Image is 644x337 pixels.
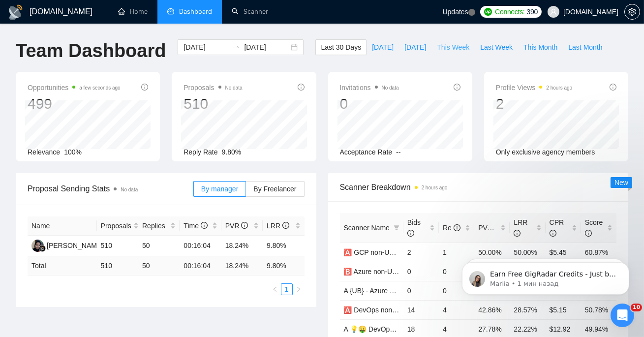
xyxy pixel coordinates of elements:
td: 50 [138,236,180,256]
li: Next Page [293,283,305,295]
input: End date [244,42,289,53]
td: 2 [403,243,439,262]
th: Name [28,216,97,236]
button: left [269,283,281,295]
span: -- [396,148,400,156]
span: Time [184,222,207,230]
span: info-circle [141,84,148,91]
span: By manager [201,185,238,193]
span: Invitations [340,82,399,93]
time: 2 hours ago [546,85,572,91]
h1: Team Dashboard [16,39,166,62]
td: 50 [138,256,180,276]
span: dashboard [167,8,174,15]
td: 00:16:04 [180,236,221,256]
span: 100% [64,148,82,156]
span: Relevance [28,148,60,156]
iframe: Intercom notifications сообщение [447,242,644,310]
td: 0 [439,262,474,281]
span: left [272,286,278,292]
img: upwork-logo.png [484,8,492,16]
span: info-circle [282,222,289,229]
span: swap-right [232,43,240,51]
li: 1 [281,283,293,295]
td: 510 [97,256,138,276]
button: [DATE] [367,39,399,55]
a: 🅰️ GCP non-US/AU/CA - [344,248,421,256]
span: Proposals [184,82,242,93]
li: Previous Page [269,283,281,295]
img: SM [31,240,44,252]
span: filter [392,220,401,235]
span: PVR [478,224,501,232]
span: No data [121,187,138,192]
span: info-circle [585,230,592,237]
iframe: Intercom live chat [611,304,634,327]
span: Last Month [568,42,602,53]
button: [DATE] [399,39,431,55]
span: Score [585,218,603,237]
span: info-circle [494,224,501,231]
td: Total [28,256,97,276]
span: Only exclusive agency members [496,148,595,156]
span: [DATE] [372,42,394,53]
button: setting [624,4,640,20]
th: Replies [138,216,180,236]
a: searchScanner [232,7,268,16]
span: Updates [443,8,468,16]
img: logo [8,4,24,20]
time: a few seconds ago [79,85,120,91]
span: CPR [550,218,564,237]
span: Dashboard [179,7,212,16]
span: Acceptance Rate [340,148,393,156]
span: Profile Views [496,82,573,93]
span: Reply Rate [184,148,217,156]
span: user [550,8,557,15]
span: info-circle [241,222,248,229]
span: LRR [514,218,527,237]
span: info-circle [454,84,460,91]
span: Last 30 Days [321,42,361,53]
div: 510 [184,94,242,113]
td: 18.24 % [221,256,263,276]
span: No data [382,85,399,91]
th: Proposals [97,216,138,236]
td: 0 [403,281,439,300]
img: gigradar-bm.png [39,245,46,252]
span: Last Week [480,42,513,53]
span: info-circle [201,222,208,229]
span: Replies [142,220,168,231]
span: By Freelancer [253,185,296,193]
span: to [232,43,240,51]
span: Re [443,224,460,232]
span: This Month [523,42,557,53]
span: info-circle [407,230,414,237]
span: LRR [267,222,289,230]
td: 510 [97,236,138,256]
span: info-circle [610,84,616,91]
span: 9.80% [222,148,242,156]
td: 0 [439,281,474,300]
td: 9.80 % [263,256,304,276]
div: 2 [496,94,573,113]
span: 10 [631,304,642,311]
td: 4 [439,300,474,319]
button: right [293,283,305,295]
span: Proposal Sending Stats [28,183,193,195]
span: Proposals [101,220,131,231]
span: info-circle [550,230,556,237]
td: 0 [403,262,439,281]
a: 🅱️ Azure non-US/AU/CA why good fit - [344,268,462,276]
button: This Month [518,39,563,55]
a: A {UB} - Azure non-US/AU/CA why good fit [344,287,474,295]
a: SM[PERSON_NAME] [31,241,103,249]
span: New [614,179,628,186]
input: Start date [184,42,228,53]
div: 0 [340,94,399,113]
td: 14 [403,300,439,319]
span: Scanner Breakdown [340,181,617,193]
span: setting [625,8,640,16]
